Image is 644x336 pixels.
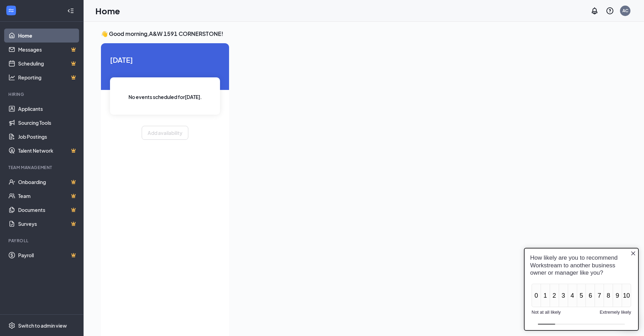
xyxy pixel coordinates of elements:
a: PayrollCrown [18,248,78,262]
a: TeamCrown [18,189,78,203]
span: No events scheduled for [DATE] . [128,93,202,101]
a: ReportingCrown [18,70,78,84]
a: Home [18,29,78,43]
div: AC [622,8,628,14]
svg: Collapse [67,7,74,14]
h3: 👋 Good morning, A&W 1591 CORNERSTONE ! [101,30,625,38]
a: Applicants [18,102,78,116]
a: SurveysCrown [18,217,78,231]
svg: QuestionInfo [606,7,614,15]
svg: Settings [8,322,15,329]
svg: WorkstreamLogo [8,7,15,14]
a: Job Postings [18,130,78,144]
iframe: Sprig User Feedback Dialog [519,242,644,336]
svg: Notifications [590,7,599,15]
a: Sourcing Tools [18,116,78,130]
a: Talent NetworkCrown [18,144,78,158]
a: OnboardingCrown [18,175,78,189]
a: DocumentsCrown [18,203,78,217]
span: [DATE] [110,54,220,65]
div: Payroll [8,238,76,244]
a: SchedulingCrown [18,56,78,70]
div: Hiring [8,91,76,97]
a: MessagesCrown [18,43,78,56]
div: Team Management [8,165,76,170]
h1: Home [95,5,120,17]
div: Switch to admin view [18,322,67,329]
